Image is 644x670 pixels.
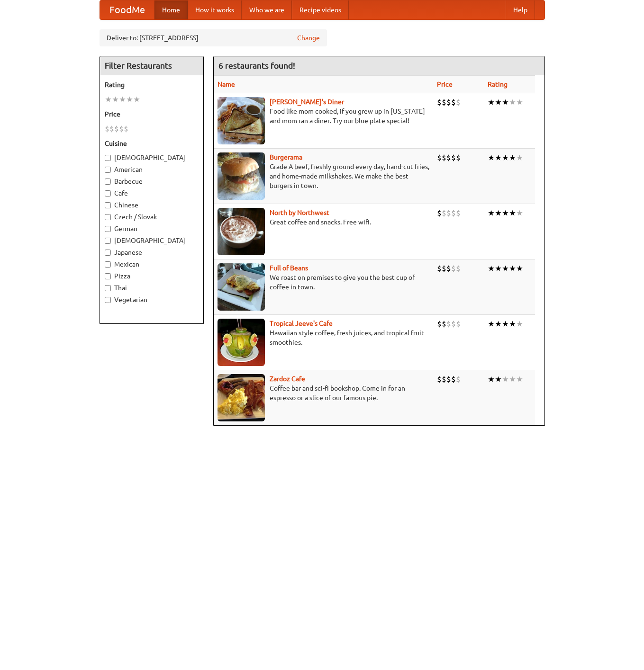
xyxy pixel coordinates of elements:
[516,97,523,107] li: ★
[456,319,461,329] li: $
[105,212,199,222] label: Czech / Slovak
[242,0,292,19] a: Who we are
[105,124,109,134] li: $
[105,188,199,198] label: Cafe
[502,319,509,329] li: ★
[297,33,320,43] a: Change
[451,319,456,329] li: $
[516,374,523,384] li: ★
[516,319,523,329] li: ★
[119,124,124,134] li: $
[488,97,495,107] li: ★
[437,263,442,274] li: $
[456,97,461,107] li: $
[270,264,308,272] a: Full of Beans
[270,209,329,216] a: North by Northwest
[442,319,446,329] li: $
[446,208,451,218] li: $
[105,271,199,281] label: Pizza
[105,236,199,245] label: [DEMOGRAPHIC_DATA]
[502,208,509,218] li: ★
[509,152,516,163] li: ★
[105,226,111,232] input: German
[188,0,242,19] a: How it works
[114,124,119,134] li: $
[509,319,516,329] li: ★
[218,217,429,227] p: Great coffee and snacks. Free wifi.
[105,167,111,173] input: American
[105,165,199,174] label: American
[442,263,446,274] li: $
[437,374,442,384] li: $
[270,98,344,106] a: [PERSON_NAME]'s Diner
[451,263,456,274] li: $
[488,263,495,274] li: ★
[451,208,456,218] li: $
[456,263,461,274] li: $
[437,152,442,163] li: $
[105,139,199,148] h5: Cuisine
[488,152,495,163] li: ★
[495,152,502,163] li: ★
[154,0,188,19] a: Home
[488,319,495,329] li: ★
[105,295,199,304] label: Vegetarian
[105,283,199,293] label: Thai
[442,208,446,218] li: $
[446,263,451,274] li: $
[100,0,154,19] a: FoodMe
[218,328,429,347] p: Hawaiian style coffee, fresh juices, and tropical fruit smoothies.
[105,297,111,303] input: Vegetarian
[495,319,502,329] li: ★
[105,80,199,89] h5: Rating
[270,320,333,327] b: Tropical Jeeve's Cafe
[218,107,429,125] p: Food like mom cooked, if you grew up in [US_STATE] and mom ran a diner. Try our blue plate special!
[105,261,111,268] input: Mexican
[502,374,509,384] li: ★
[451,152,456,163] li: $
[446,152,451,163] li: $
[218,61,295,70] ng-pluralize: 6 restaurants found!
[218,162,429,190] p: Grade A beef, freshly ground every day, hand-cut fries, and home-made milkshakes. We make the bes...
[437,97,442,107] li: $
[437,80,453,88] a: Price
[112,94,119,105] li: ★
[442,152,446,163] li: $
[109,124,114,134] li: $
[105,179,111,185] input: Barbecue
[451,97,456,107] li: $
[100,56,203,75] h4: Filter Restaurants
[270,375,305,383] a: Zardoz Cafe
[502,263,509,274] li: ★
[218,80,235,88] a: Name
[456,208,461,218] li: $
[292,0,349,19] a: Recipe videos
[218,384,429,402] p: Coffee bar and sci-fi bookshop. Come in for an espresso or a slice of our famous pie.
[105,155,111,161] input: [DEMOGRAPHIC_DATA]
[133,94,140,105] li: ★
[509,208,516,218] li: ★
[270,153,302,161] b: Burgerama
[105,273,111,279] input: Pizza
[218,273,429,292] p: We roast on premises to give you the best cup of coffee in town.
[446,374,451,384] li: $
[442,374,446,384] li: $
[105,202,111,208] input: Chinese
[516,152,523,163] li: ★
[488,208,495,218] li: ★
[105,248,199,257] label: Japanese
[119,94,126,105] li: ★
[124,124,128,134] li: $
[502,97,509,107] li: ★
[105,250,111,256] input: Japanese
[516,263,523,274] li: ★
[105,153,199,162] label: [DEMOGRAPHIC_DATA]
[126,94,133,105] li: ★
[437,319,442,329] li: $
[509,97,516,107] li: ★
[218,97,265,144] img: sallys.jpg
[456,152,461,163] li: $
[218,319,265,366] img: jeeves.jpg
